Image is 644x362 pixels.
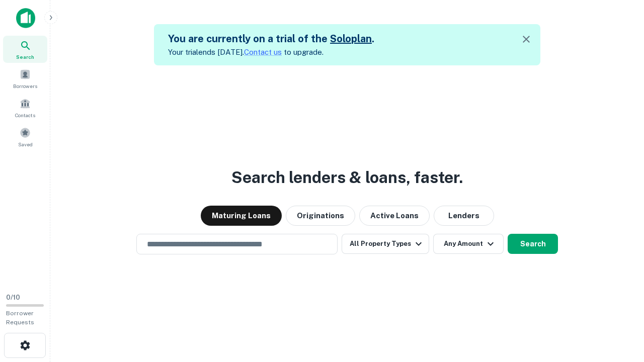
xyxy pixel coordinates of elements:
[6,310,34,326] span: Borrower Requests
[168,46,374,58] p: Your trial ends [DATE]. to upgrade.
[434,206,494,226] button: Lenders
[18,140,33,148] span: Saved
[201,206,282,226] button: Maturing Loans
[6,294,20,301] span: 0 / 10
[13,82,37,90] span: Borrowers
[3,123,47,150] a: Saved
[342,234,429,254] button: All Property Types
[286,206,355,226] button: Originations
[359,206,430,226] button: Active Loans
[168,31,374,46] h5: You are currently on a trial of the .
[16,53,34,61] span: Search
[433,234,504,254] button: Any Amount
[3,36,47,63] a: Search
[3,65,47,92] a: Borrowers
[3,94,47,121] a: Contacts
[508,234,558,254] button: Search
[16,8,35,28] img: capitalize-icon.png
[231,165,463,190] h3: Search lenders & loans, faster.
[594,282,644,330] iframe: Chat Widget
[15,111,35,119] span: Contacts
[330,33,372,45] a: Soloplan
[244,48,282,56] a: Contact us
